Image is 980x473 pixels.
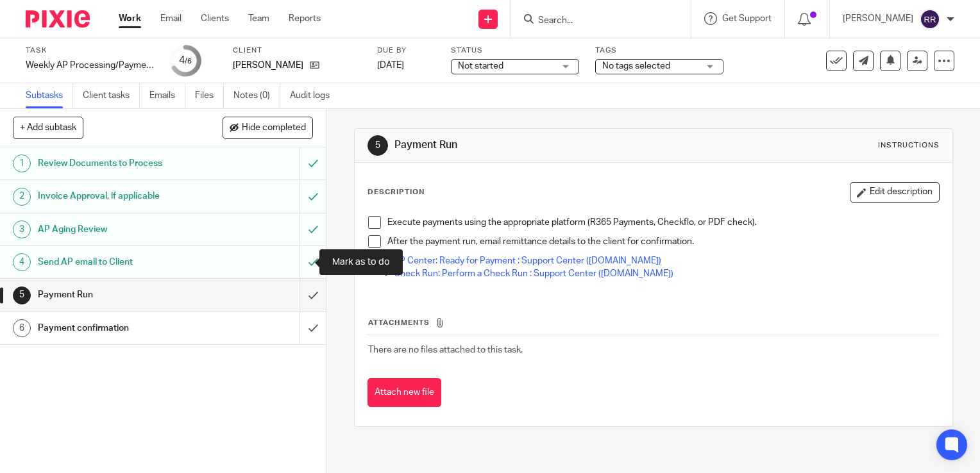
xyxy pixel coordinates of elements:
a: Emails [149,83,185,108]
span: Attachments [368,319,430,326]
span: There are no files attached to this task. [368,345,523,354]
h1: Payment Run [38,285,204,304]
p: [PERSON_NAME] [233,59,303,72]
a: Notes (0) [233,83,280,108]
p: After the payment run, email remittance details to the client for confirmation. [387,235,939,248]
button: Attach new file [367,378,441,407]
input: Search [537,15,652,27]
a: AP Center: Ready for Payment : Support Center ([DOMAIN_NAME]) [394,256,661,265]
label: Tags [595,46,723,56]
h1: Review Documents to Process [38,154,204,173]
small: /6 [185,58,192,65]
label: Due by [377,46,435,56]
span: Not started [458,62,503,71]
div: 5 [367,135,388,156]
h1: Payment confirmation [38,319,204,338]
span: No tags selected [602,62,670,71]
div: 3 [13,220,31,238]
div: 1 [13,154,31,172]
button: Edit description [850,182,940,203]
p: Execute payments using the appropriate platform (R365 Payments, Checkflo, or PDF check). [387,216,939,229]
a: Work [119,12,141,25]
p: [PERSON_NAME] [843,12,913,25]
a: Check Run: Perform a Check Run : Support Center ([DOMAIN_NAME]) [394,269,673,278]
p: Description [367,187,425,197]
a: Files [195,83,224,108]
div: 5 [13,286,31,304]
h1: Payment Run [394,138,680,152]
div: Weekly AP Processing/Payment [26,59,154,72]
img: Pixie [26,10,90,28]
a: Client tasks [83,83,140,108]
h1: Send AP email to Client [38,253,204,272]
a: Email [160,12,182,25]
div: Instructions [878,140,940,151]
div: 2 [13,188,31,206]
h1: Invoice Approval, if applicable [38,187,204,206]
span: [DATE] [377,61,404,70]
img: svg%3E [920,9,940,29]
button: Hide completed [223,117,313,138]
span: Hide completed [242,123,306,133]
div: 6 [13,319,31,337]
h1: AP Aging Review [38,220,204,239]
a: Reports [289,12,321,25]
a: Subtasks [26,83,73,108]
div: 4 [179,53,192,68]
label: Task [26,46,154,56]
span: Get Support [722,14,772,23]
label: Client [233,46,361,56]
div: 4 [13,253,31,271]
a: Team [248,12,269,25]
label: Status [451,46,579,56]
a: Clients [201,12,229,25]
a: Audit logs [290,83,339,108]
button: + Add subtask [13,117,83,138]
